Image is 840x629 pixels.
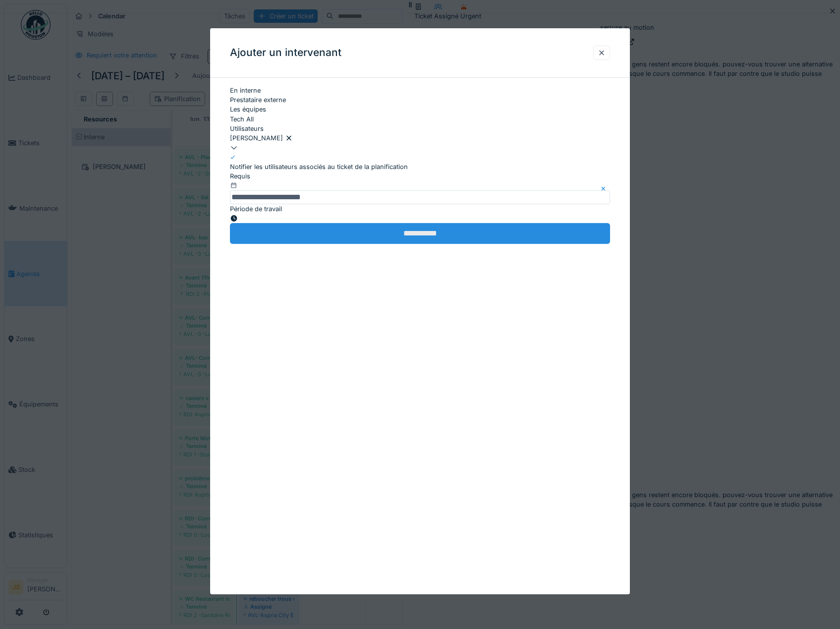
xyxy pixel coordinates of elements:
[230,133,611,143] div: [PERSON_NAME]
[230,47,341,59] h3: Ajouter un intervenant
[230,105,266,114] label: Les équipes
[230,114,611,124] div: Tech All
[230,204,282,214] label: Période de travail
[230,95,611,105] div: Prestataire externe
[230,162,408,172] div: Notifier les utilisateurs associés au ticket de la planification
[230,172,611,181] div: Requis
[230,124,264,133] label: Utilisateurs
[230,86,611,95] div: En interne
[599,172,610,204] button: Close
